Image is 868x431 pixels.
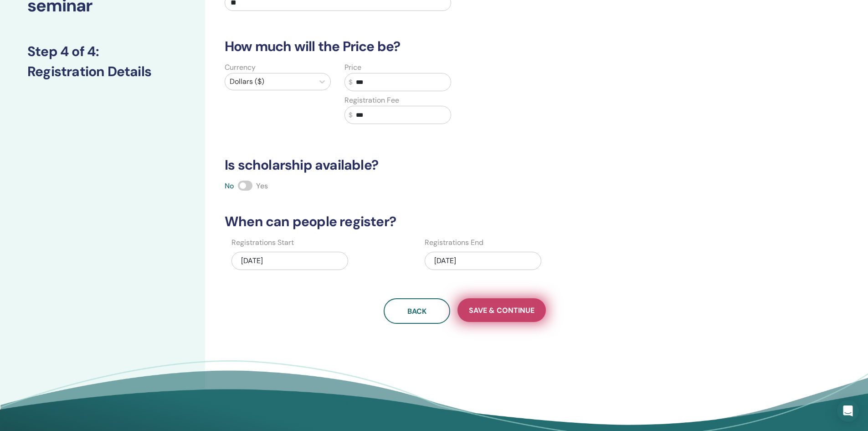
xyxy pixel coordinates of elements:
[219,157,710,173] h3: Is scholarship available?
[344,62,361,73] label: Price
[349,78,352,87] span: $
[837,400,859,422] div: Open Intercom Messenger
[225,181,234,191] span: No
[231,252,348,270] div: [DATE]
[407,306,426,316] span: Back
[225,62,256,73] label: Currency
[469,306,534,315] span: Save & Continue
[384,298,450,324] button: Back
[425,252,541,270] div: [DATE]
[231,237,294,248] label: Registrations Start
[27,63,178,80] h3: Registration Details
[349,110,352,120] span: $
[344,95,399,106] label: Registration Fee
[27,43,178,60] h3: Step 4 of 4 :
[457,298,546,322] button: Save & Continue
[425,237,483,248] label: Registrations End
[219,213,710,230] h3: When can people register?
[219,38,710,55] h3: How much will the Price be?
[256,181,268,191] span: Yes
